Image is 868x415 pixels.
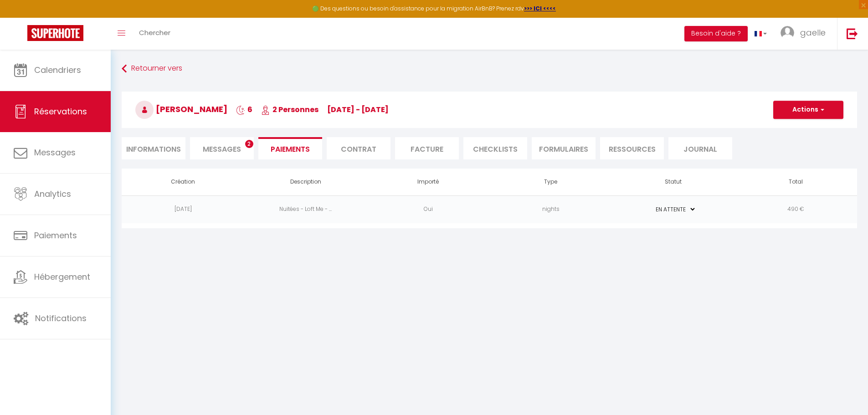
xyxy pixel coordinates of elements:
span: Messages [34,147,76,158]
td: nights [489,195,612,223]
button: Besoin d'aide ? [684,26,748,41]
th: Description [244,169,367,195]
td: Oui [367,195,489,223]
span: Hébergement [34,271,90,282]
td: [DATE] [122,195,244,223]
a: Chercher [132,18,177,50]
li: Paiements [258,137,322,159]
a: Retourner vers [122,61,857,77]
th: Type [489,169,612,195]
span: [DATE] - [DATE] [327,104,389,115]
li: Ressources [600,137,664,159]
th: Total [734,169,857,195]
span: Paiements [34,230,77,241]
th: Importé [367,169,489,195]
li: Facture [395,137,459,159]
li: FORMULAIRES [532,137,596,159]
th: Création [122,169,244,195]
li: Informations [122,137,185,159]
li: Journal [668,137,732,159]
span: Réservations [34,106,87,117]
a: ... gaelle [774,18,837,50]
img: ... [781,26,794,40]
img: Super Booking [27,25,83,41]
a: >>> ICI <<<< [524,5,556,12]
span: gaelle [800,27,826,38]
img: logout [847,28,858,39]
td: Nuitées - Loft Me - ... [244,195,367,223]
span: 2 Personnes [261,104,318,115]
td: 490 € [734,195,857,223]
span: 2 [245,140,253,148]
li: CHECKLISTS [463,137,527,159]
span: Messages [203,144,241,154]
span: Analytics [34,188,71,200]
li: Contrat [327,137,390,159]
span: 6 [236,104,252,115]
button: Actions [773,101,843,119]
span: Chercher [139,28,170,37]
span: [PERSON_NAME] [135,103,227,115]
th: Statut [612,169,734,195]
span: Calendriers [34,64,81,76]
span: Notifications [35,313,87,324]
